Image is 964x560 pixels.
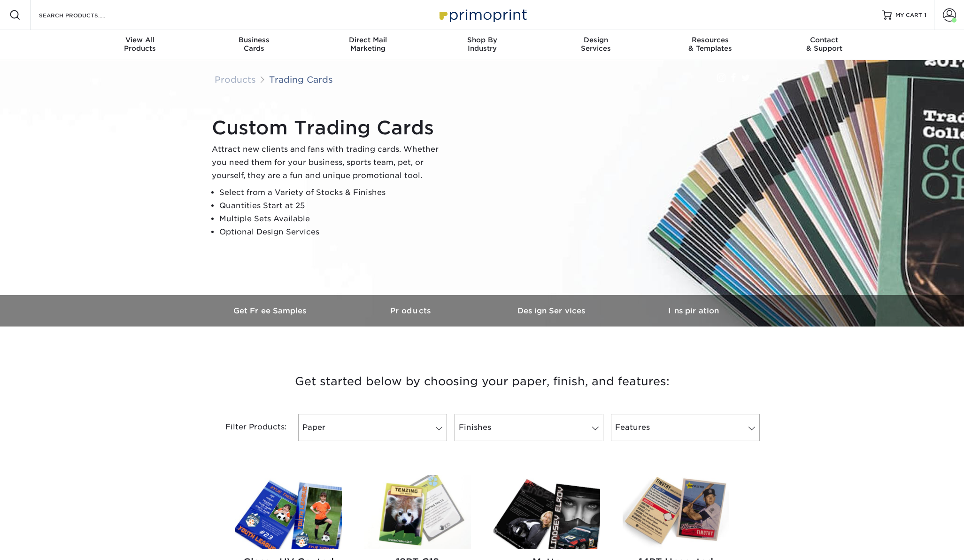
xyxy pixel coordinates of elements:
[767,30,881,60] a: Contact& Support
[611,414,760,441] a: Features
[311,30,425,60] a: Direct MailMarketing
[539,36,653,44] span: Design
[539,36,653,53] div: Services
[201,306,341,315] h3: Get Free Samples
[235,475,342,549] img: Glossy UV Coated Trading Cards
[435,5,529,25] img: Primoprint
[767,36,881,53] div: & Support
[219,186,447,199] li: Select from a Variety of Stocks & Finishes
[653,30,767,60] a: Resources& Templates
[767,36,881,44] span: Contact
[208,360,757,403] h3: Get started below by choosing your paper, finish, and features:
[623,475,729,549] img: 14PT Uncoated Trading Cards
[482,306,623,315] h3: Design Services
[341,295,482,327] a: Products
[895,11,922,19] span: MY CART
[298,414,447,441] a: Paper
[482,295,623,327] a: Design Services
[623,295,764,327] a: Inspiration
[269,74,333,85] a: Trading Cards
[219,226,447,239] li: Optional Design Services
[201,414,294,441] div: Filter Products:
[341,306,482,315] h3: Products
[83,36,197,53] div: Products
[425,36,539,53] div: Industry
[212,143,447,182] p: Attract new clients and fans with trading cards. Whether you need them for your business, sports ...
[219,212,447,226] li: Multiple Sets Available
[197,36,311,53] div: Cards
[38,9,130,21] input: SEARCH PRODUCTS.....
[653,36,767,53] div: & Templates
[425,36,539,44] span: Shop By
[83,36,197,44] span: View All
[311,36,425,44] span: Direct Mail
[924,12,926,18] span: 1
[83,30,197,60] a: View AllProducts
[219,199,447,212] li: Quantities Start at 25
[197,30,311,60] a: BusinessCards
[425,30,539,60] a: Shop ByIndustry
[494,475,600,549] img: Matte Trading Cards
[201,295,341,327] a: Get Free Samples
[623,306,764,315] h3: Inspiration
[197,36,311,44] span: Business
[212,117,447,139] h1: Custom Trading Cards
[653,36,767,44] span: Resources
[215,74,256,85] a: Products
[311,36,425,53] div: Marketing
[539,30,653,60] a: DesignServices
[364,475,471,549] img: 18PT C1S Trading Cards
[455,414,603,441] a: Finishes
